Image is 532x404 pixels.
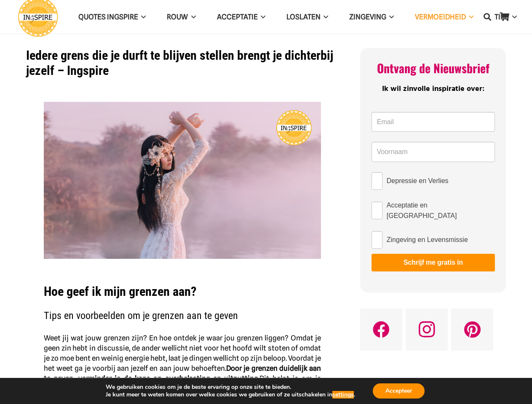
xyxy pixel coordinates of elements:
[138,6,146,27] span: QUOTES INGSPIRE Menu
[387,175,449,186] span: Depressie en Verlies
[258,6,265,27] span: Acceptatie Menu
[387,200,495,221] span: Acceptatie en [GEOGRAPHIC_DATA]
[372,142,495,162] input: Voornaam
[276,6,339,28] a: LoslatenLoslaten Menu
[206,6,276,28] a: AcceptatieAcceptatie Menu
[339,6,404,28] a: ZingevingZingeving Menu
[406,308,448,351] a: Instagram
[377,59,489,77] span: Ontvang de Nieuwsbrief
[479,6,496,27] a: Zoeken
[466,6,473,27] span: VERMOEIDHEID Menu
[106,383,355,391] p: We gebruiken cookies om je de beste ervaring op onze site te bieden.
[44,310,321,322] h2: Tips en voorbeelden om je grenzen aan te geven
[372,172,382,190] input: Depressie en Verlies
[106,391,355,399] p: Je kunt meer te weten komen over welke cookies we gebruiken of ze uitschakelen in .
[286,13,321,21] span: Loslaten
[372,231,382,249] input: Zingeving en Levensmissie
[451,308,493,351] a: Pinterest
[484,6,527,28] a: TIPSTIPS Menu
[349,13,386,21] span: Zingeving
[26,48,339,78] h1: Iedere grens die je durft te blijven stellen brengt je dichterbij jezelf – Ingspire
[44,284,196,299] span: Hoe geef ik mijn grenzen aan?
[332,391,354,399] button: settings
[495,13,509,21] span: TIPS
[156,6,206,28] a: ROUWROUW Menu
[188,6,195,27] span: ROUW Menu
[372,112,495,132] input: Email
[415,13,466,21] span: VERMOEIDHEID
[68,6,156,28] a: QUOTES INGSPIREQUOTES INGSPIRE Menu
[404,6,484,28] a: VERMOEIDHEIDVERMOEIDHEID Menu
[321,6,328,27] span: Loslaten Menu
[382,83,484,95] span: Ik wil zinvolle inspiratie over:
[44,102,321,259] img: Hoe geef ik mijn grenzen aan? Tips en voorbeelden om je grenzen aan te geven bij onbegrip vermoei...
[78,13,138,21] span: QUOTES INGSPIRE
[372,202,382,219] input: Acceptatie en [GEOGRAPHIC_DATA]
[509,6,516,27] span: TIPS Menu
[360,308,402,351] a: Facebook
[386,6,394,27] span: Zingeving Menu
[167,13,188,21] span: ROUW
[217,13,258,21] span: Acceptatie
[373,383,425,399] button: Accepteer
[372,254,495,271] button: Schrijf me gratis in
[387,234,468,245] span: Zingeving en Levensmissie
